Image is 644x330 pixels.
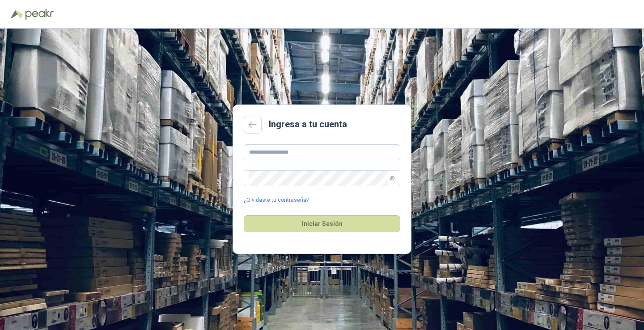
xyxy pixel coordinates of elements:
button: Iniciar Sesión [244,215,400,232]
h2: Ingresa a tu cuenta [269,117,347,131]
img: Peakr [25,9,54,20]
img: Logo [11,10,23,19]
a: ¿Olvidaste tu contraseña? [244,196,309,205]
span: eye-invisible [390,175,395,181]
